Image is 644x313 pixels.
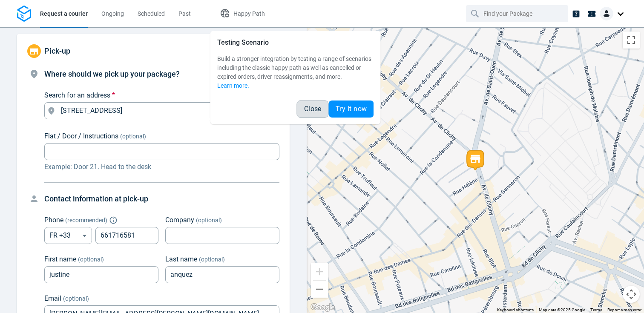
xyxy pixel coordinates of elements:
[309,302,337,313] a: Open this area in Google Maps (opens a new window)
[217,55,371,80] span: Build a stronger integration by testing a range of scenarios including the classic happy path as ...
[165,255,197,263] span: Last name
[217,82,249,89] a: Learn more.
[44,255,76,263] span: First name
[44,91,110,99] span: Search for an address
[311,263,328,280] button: Zoom in
[138,10,165,17] span: Scheduled
[120,133,146,140] span: (optional)
[311,281,328,298] button: Zoom out
[44,132,118,140] span: Flat / Door / Instructions
[336,106,367,112] span: Try it now
[590,307,602,312] a: Terms
[623,286,640,303] button: Map camera controls
[44,294,61,302] span: Email
[539,307,585,312] span: Map data ©2025 Google
[44,193,279,205] h4: Contact information at pick-up
[233,10,265,17] span: Happy Path
[497,307,534,313] button: Keyboard shortcuts
[44,69,180,78] span: Where should we pick up your package?
[78,256,104,263] span: (optional)
[165,216,194,224] span: Company
[44,162,279,172] p: Example: Door 21. Head to the desk
[63,295,89,302] span: (optional)
[483,6,552,22] input: Find your Package
[309,302,337,313] img: Google
[65,217,107,224] span: ( recommended )
[196,217,222,224] span: (optional)
[623,32,640,49] button: Toggle fullscreen view
[297,101,329,118] button: Close
[217,38,269,46] span: Testing Scenario
[600,7,613,20] img: Client
[178,10,191,17] span: Past
[44,227,92,244] div: FR +33
[17,6,31,22] img: Logo
[40,10,88,17] span: Request a courier
[304,106,322,112] span: Close
[607,307,641,312] a: Report a map error
[17,34,290,68] div: Pick-up
[199,256,225,263] span: (optional)
[111,218,116,223] button: Explain "Recommended"
[329,101,374,118] button: Try it now
[44,216,63,224] span: Phone
[101,10,124,17] span: Ongoing
[44,46,70,55] span: Pick-up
